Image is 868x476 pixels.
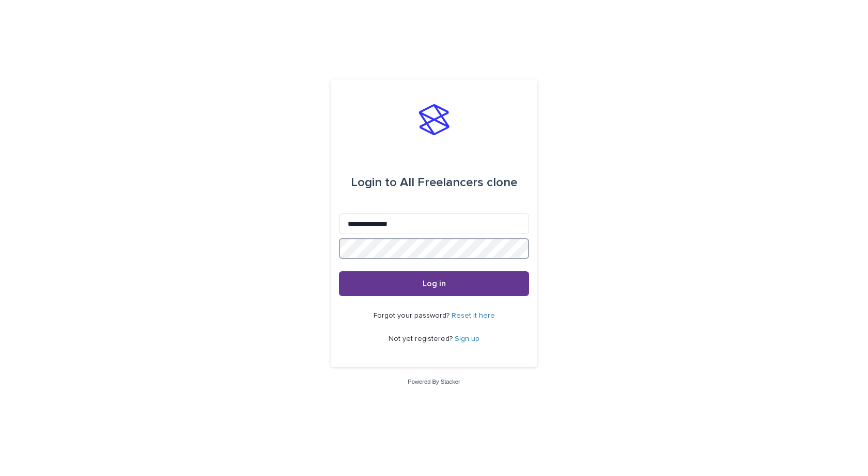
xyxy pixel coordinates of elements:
[419,104,450,135] img: stacker-logo-s-only.png
[452,312,495,319] a: Reset it here
[423,280,446,288] span: Log in
[389,335,455,342] span: Not yet registered?
[351,168,517,197] div: All Freelancers clone
[351,176,397,189] span: Login to
[455,335,479,342] a: Sign up
[408,379,460,385] a: Powered By Stacker
[374,312,452,319] span: Forgot your password?
[339,271,529,296] button: Log in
